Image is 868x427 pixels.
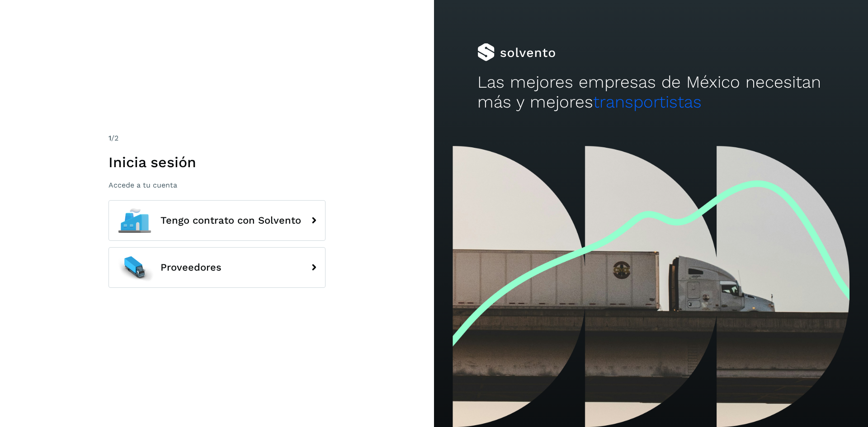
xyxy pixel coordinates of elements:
[108,200,325,241] button: Tengo contrato con Solvento
[108,154,325,171] h1: Inicia sesión
[160,215,301,226] span: Tengo contrato con Solvento
[108,247,325,288] button: Proveedores
[477,72,825,113] h2: Las mejores empresas de México necesitan más y mejores
[160,262,222,273] span: Proveedores
[108,134,111,142] span: 1
[108,181,325,189] p: Accede a tu cuenta
[593,92,702,112] span: transportistas
[108,133,325,144] div: /2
